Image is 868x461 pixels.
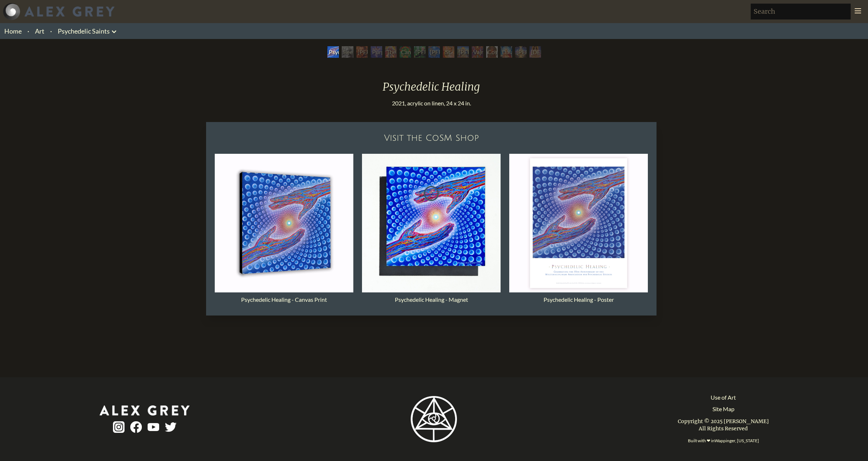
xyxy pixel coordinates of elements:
div: Cosmic [DEMOGRAPHIC_DATA] [486,46,498,58]
div: 2021, acrylic on linen, 24 x 24 in. [377,99,486,108]
img: ig-logo.png [113,421,125,433]
a: Site Map [712,405,734,413]
div: [PERSON_NAME][US_STATE] - Hemp Farmer [414,46,426,58]
div: Psychedelic Healing - Canvas Print [215,292,353,307]
div: [PERSON_NAME] M.D., Cartographer of Consciousness [356,46,368,58]
a: Psychedelic Healing - Magnet [362,154,501,307]
a: Visit the CoSM Shop [210,126,652,149]
div: The Shulgins and their Alchemical Angels [385,46,397,58]
img: Psychedelic Healing - Magnet [362,154,501,292]
a: Psychedelic Healing - Canvas Print [215,154,353,307]
li: · [47,23,55,39]
div: Psychedelic Healing [377,80,486,99]
img: Psychedelic Healing - Poster [509,154,648,292]
div: [PERSON_NAME] [457,46,469,58]
div: Vajra Guru [472,46,483,58]
a: Psychedelic Saints [58,26,110,36]
a: Home [4,27,22,35]
a: Art [35,26,44,36]
div: [DEMOGRAPHIC_DATA] [529,46,541,58]
div: Purple [DEMOGRAPHIC_DATA] [371,46,382,58]
img: youtube-logo.png [148,423,159,431]
div: [PERSON_NAME] & the New Eleusis [428,46,440,58]
input: Search [751,4,851,19]
a: Wappinger, [US_STATE] [715,438,759,443]
a: Use of Art [711,393,736,402]
div: Dalai Lama [501,46,512,58]
div: St. [PERSON_NAME] & The LSD Revelation Revolution [443,46,454,58]
div: [PERSON_NAME] [515,46,527,58]
a: Psychedelic Healing - Poster [509,154,648,307]
div: Cannabacchus [400,46,411,58]
div: Copyright © 2025 [PERSON_NAME] [678,418,769,425]
img: fb-logo.png [130,421,142,433]
div: Psychedelic Healing - Magnet [362,292,501,307]
li: · [25,23,32,39]
img: Psychedelic Healing - Canvas Print [215,154,353,292]
div: All Rights Reserved [699,425,748,432]
div: Built with ❤ in [685,435,762,447]
img: twitter-logo.png [165,422,176,432]
div: Psychedelic Healing [327,46,339,58]
div: Psychedelic Healing - Poster [509,292,648,307]
div: Beethoven [342,46,353,58]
